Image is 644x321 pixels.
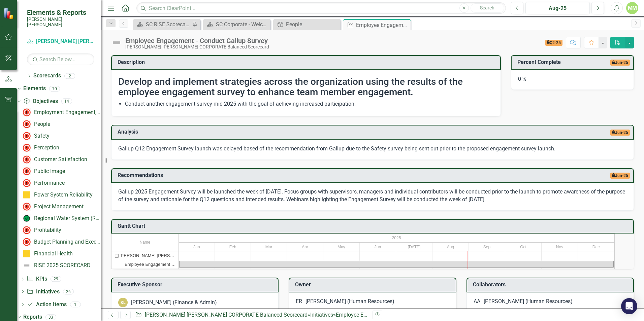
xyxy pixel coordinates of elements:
[286,20,339,29] div: People
[34,121,50,127] div: People
[610,60,630,66] span: Jun-25
[125,44,269,49] div: [PERSON_NAME] [PERSON_NAME] CORPORATE Balanced Scorecard
[179,234,614,242] div: 2025
[27,53,94,65] input: Search Below...
[34,109,101,115] div: Employment Engagement, Development & Inclusion
[111,251,179,260] div: Task: Santee Cooper CORPORATE Balanced Scorecard Start date: 2025-01-01 End date: 2025-01-02
[23,250,31,258] img: Caution
[23,226,31,234] img: High Alert
[528,4,587,12] div: Aug-25
[118,223,630,229] h3: Gantt Chart
[21,107,101,118] a: Employment Engagement, Development & Inclusion
[21,142,59,153] a: Perception
[545,40,563,46] span: Q2-25
[21,166,65,177] a: Public Image
[251,243,287,251] div: Mar
[34,192,93,198] div: Power System Reliability
[49,86,60,92] div: 70
[125,260,176,269] div: Employee Engagement - Conduct Gallup Survey
[21,178,65,188] a: Performance
[21,189,93,200] a: Power System Reliability
[33,72,61,80] a: Scorecards
[27,275,47,283] a: KPIs
[34,262,91,269] div: RISE 2025 SCORECARD
[63,289,74,294] div: 26
[34,239,101,245] div: Budget Planning and Execution
[511,70,634,90] div: 0 %
[610,130,630,136] span: Jun-25
[525,2,590,14] button: Aug-25
[360,243,396,251] div: Jun
[27,288,59,296] a: Initiatives
[118,129,381,135] h3: Analysis
[287,243,323,251] div: Apr
[118,172,476,178] h3: Recommendations
[578,243,614,251] div: Dec
[336,312,449,318] div: Employee Engagement - Conduct Gallup Survey
[135,20,190,29] a: SC RISE Scorecard - Welcome to ClearPoint
[118,59,497,65] h3: Description
[27,16,94,28] small: [PERSON_NAME] [PERSON_NAME]
[111,234,179,251] div: Name
[21,225,61,236] a: Profitability
[542,243,578,251] div: Nov
[34,133,50,139] div: Safety
[118,282,275,288] h3: Executive Sponsor
[469,243,505,251] div: Sep
[23,85,46,93] a: Elements
[27,38,94,45] a: [PERSON_NAME] [PERSON_NAME] CORPORATE Balanced Scorecard
[215,243,251,251] div: Feb
[23,120,31,128] img: Not Meeting Target
[120,251,176,260] div: [PERSON_NAME] [PERSON_NAME] CORPORATE Balanced Scorecard
[23,167,31,175] img: Not Meeting Target
[118,77,494,98] h2: Develop and implement strategies across the organization using the results of the employee engage...
[21,201,84,212] a: Project Management
[118,298,128,307] div: KL
[34,251,73,257] div: Financial Health
[23,144,31,152] img: Not Meeting Target
[356,21,409,29] div: Employee Engagement - Conduct Gallup Survey
[34,156,87,163] div: Customer Satisfaction
[471,3,504,13] button: Search
[505,243,542,251] div: Oct
[27,8,94,16] span: Elements & Reports
[111,251,179,260] div: Santee Cooper CORPORATE Balanced Scorecard
[51,276,61,282] div: 29
[145,312,308,318] a: [PERSON_NAME] [PERSON_NAME] CORPORATE Balanced Scorecard
[23,98,58,105] a: Objectives
[23,179,31,187] img: High Alert
[118,145,627,153] p: Gallup Q12 Engagement Survey launch was delayed based of the recommendation from Gallup due to th...
[118,188,627,204] p: Gallup 2025 Engagement Survey will be launched the week of [DATE]. Focus groups with supervisors,...
[295,282,452,288] h3: Owner
[216,20,269,29] div: SC Corporate - Welcome to ClearPoint
[179,243,215,251] div: Jan
[34,215,101,221] div: Regional Water System (RWS)
[111,260,179,269] div: Employee Engagement - Conduct Gallup Survey
[70,301,81,307] div: 1
[21,213,101,224] a: Regional Water System (RWS)
[34,204,84,210] div: Project Management
[23,132,31,140] img: High Alert
[23,313,42,321] a: Reports
[135,311,367,319] div: » »
[64,73,75,79] div: 2
[34,145,59,151] div: Perception
[23,203,31,211] img: Not Meeting Target
[21,248,73,259] a: Financial Health
[23,238,31,246] img: Not Meeting Target
[21,154,87,165] a: Customer Satisfaction
[484,298,573,306] div: [PERSON_NAME] (Human Resources)
[21,131,50,141] a: Safety
[111,37,122,48] img: Not Defined
[131,299,217,307] div: [PERSON_NAME] (Finance & Admin)
[34,168,65,174] div: Public Image
[34,180,65,186] div: Performance
[626,2,638,14] button: MM
[27,301,66,309] a: Action Items
[61,99,72,104] div: 14
[21,119,50,130] a: People
[205,20,269,29] a: SC Corporate - Welcome to ClearPoint
[621,298,637,314] div: Open Intercom Messenger
[23,155,31,164] img: High Alert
